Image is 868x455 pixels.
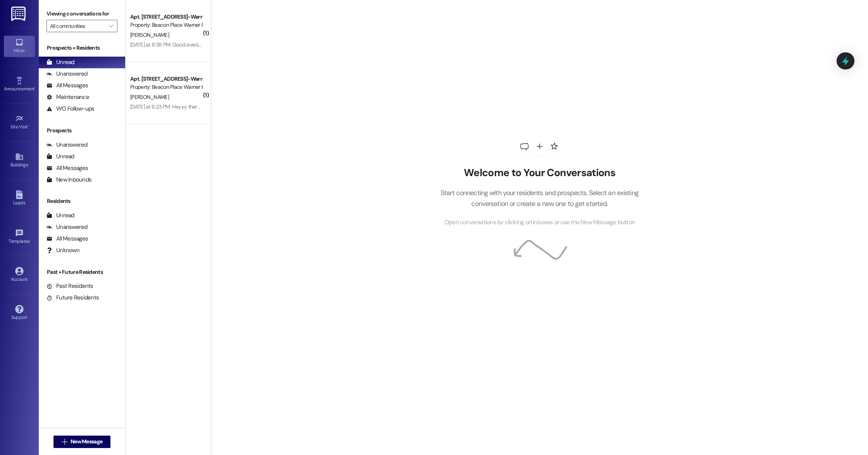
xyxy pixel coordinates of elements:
i:  [62,439,67,445]
div: Past Residents [46,282,93,290]
div: Property: Beacon Place Warner Robins [130,83,202,91]
span: [PERSON_NAME] [130,93,169,100]
div: Property: Beacon Place Warner Robins [130,21,202,29]
div: Unread [46,211,74,220]
div: Apt. [STREET_ADDRESS]-Warner Robins, LLC [130,75,202,83]
h2: Welcome to Your Conversations [429,167,650,179]
div: Unread [46,58,74,66]
a: Inbox [4,36,35,57]
div: Future Residents [46,294,99,302]
div: Unanswered [46,70,88,78]
span: • [34,85,36,90]
div: Maintenance [46,93,89,101]
p: Start connecting with your residents and prospects. Select an existing conversation or create a n... [429,187,650,209]
div: All Messages [46,81,88,90]
div: All Messages [46,164,88,172]
div: [DATE] at 8:38 PM: Good evening [PERSON_NAME]. I was thinking about having some coworkers over th... [130,41,542,48]
i:  [109,23,113,29]
label: Viewing conversations for [46,8,117,20]
div: Unknown [46,246,79,254]
a: Buildings [4,150,35,171]
span: Open conversations by clicking on inboxes or use the New Message button [444,218,635,227]
div: Past + Future Residents [39,268,125,276]
span: • [30,237,31,243]
div: Prospects + Residents [39,44,125,52]
div: [DATE] at 6:23 PM: Heyyy there!!! Ok. Understood. Thanks!!! [130,103,263,110]
div: Prospects [39,126,125,135]
a: Account [4,265,35,285]
div: Apt. [STREET_ADDRESS]-Warner Robins, LLC [130,13,202,21]
a: Templates • [4,227,35,247]
div: Residents [39,197,125,205]
div: WO Follow-ups [46,105,94,113]
div: New Inbounds [46,176,91,184]
div: Unanswered [46,141,88,149]
span: [PERSON_NAME] [130,31,169,38]
input: All communities [50,20,105,32]
button: New Message [53,436,111,448]
a: Site Visit • [4,112,35,133]
a: Leads [4,188,35,209]
a: Support [4,303,35,324]
div: Unanswered [46,223,88,231]
span: New Message [71,438,102,446]
img: ResiDesk Logo [11,7,27,21]
span: • [28,123,29,128]
div: Unread [46,152,74,161]
div: All Messages [46,235,88,243]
